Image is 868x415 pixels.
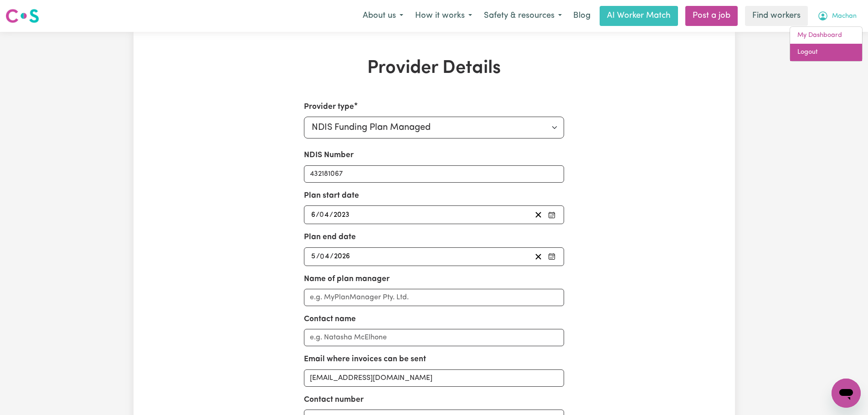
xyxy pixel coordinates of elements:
h1: Provider Details [239,57,629,79]
a: Careseekers logo [5,5,39,26]
a: Blog [568,6,596,26]
input: ---- [334,251,351,263]
input: Enter your NDIS number [304,165,564,183]
span: / [330,252,334,261]
label: Contact name [304,313,356,325]
input: -- [320,209,330,221]
input: -- [311,251,316,263]
label: Contact number [304,394,364,406]
input: e.g. nat.mc@myplanmanager.com.au [304,369,564,387]
input: -- [321,251,330,263]
button: Clear plan end date [531,251,545,263]
button: Clear plan start date [531,209,545,221]
span: 0 [320,253,324,260]
span: / [316,252,320,261]
span: / [316,211,319,219]
label: Name of plan manager [304,273,390,285]
label: Plan end date [304,231,356,243]
button: Pick your plan start date [545,209,558,221]
input: e.g. MyPlanManager Pty. Ltd. [304,289,564,306]
a: Logout [790,44,862,61]
a: Find workers [745,6,808,26]
span: 0 [319,211,324,219]
input: e.g. Natasha McElhone [304,329,564,346]
img: Careseekers logo [5,8,39,24]
input: -- [311,209,316,221]
button: My Account [812,6,863,26]
button: Safety & resources [478,6,568,26]
label: Provider type [304,101,354,113]
span: / [329,211,333,219]
a: My Dashboard [790,27,862,44]
iframe: Button to launch messaging window [832,379,861,408]
a: AI Worker Match [600,6,678,26]
label: NDIS Number [304,149,354,161]
button: How it works [409,6,478,26]
button: About us [357,6,409,26]
label: Email where invoices can be sent [304,354,426,365]
span: Machan [832,11,857,21]
div: My Account [790,26,863,61]
a: Post a job [685,6,738,26]
button: Pick your plan end date [545,251,558,263]
input: ---- [333,209,350,221]
label: Plan start date [304,190,359,202]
